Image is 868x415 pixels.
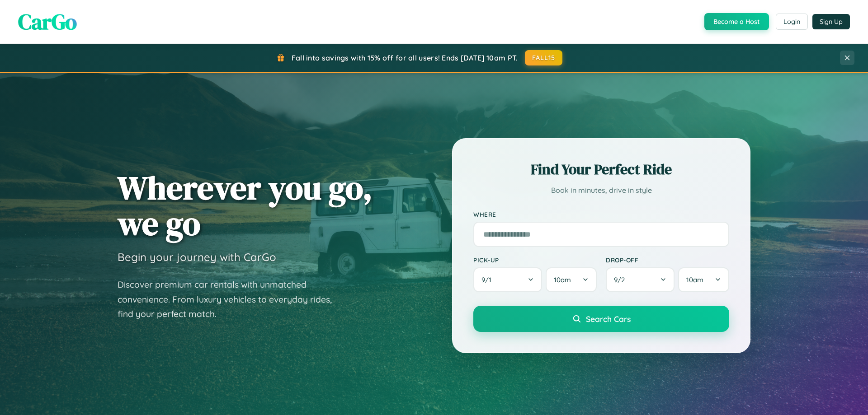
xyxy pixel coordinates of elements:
[118,277,344,322] p: Discover premium car rentals with unmatched convenience. From luxury vehicles to everyday rides, ...
[473,210,729,218] label: Where
[118,250,276,264] h3: Begin your journey with CarGo
[776,14,808,30] button: Login
[812,14,850,29] button: Sign Up
[473,184,729,197] p: Book in minutes, drive in style
[606,267,675,292] button: 9/2
[18,7,77,37] span: CarGo
[118,170,373,241] h1: Wherever you go, we go
[614,275,629,284] span: 9 / 2
[546,267,597,292] button: 10am
[473,159,729,179] h2: Find Your Perfect Ride
[678,267,729,292] button: 10am
[525,50,563,65] button: FALL15
[473,267,542,292] button: 9/1
[686,275,703,284] span: 10am
[606,256,729,264] label: Drop-off
[586,314,631,324] span: Search Cars
[473,256,597,264] label: Pick-up
[473,306,729,332] button: Search Cars
[704,13,769,30] button: Become a Host
[554,275,571,284] span: 10am
[481,275,496,284] span: 9 / 1
[292,53,518,62] span: Fall into savings with 15% off for all users! Ends [DATE] 10am PT.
